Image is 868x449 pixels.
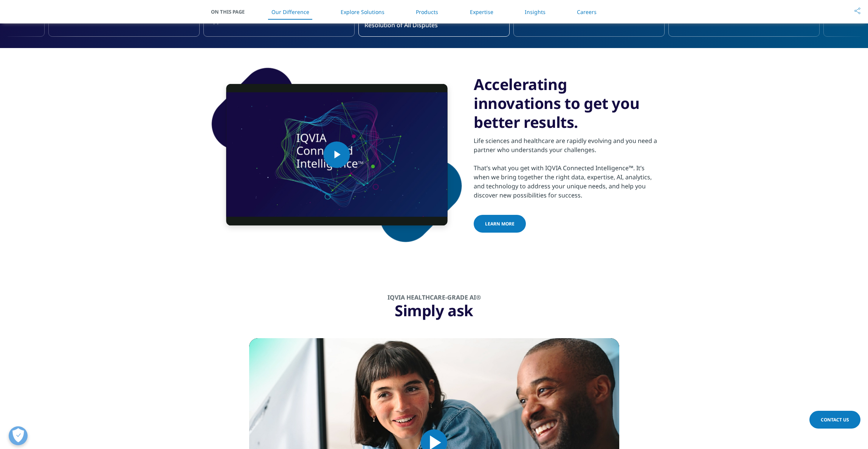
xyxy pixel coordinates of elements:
[470,8,493,16] a: Expertise
[474,132,657,200] div: Life sciences and healthcare are rapidly evolving and you need a partner who understands your cha...
[211,8,253,16] span: On This Page
[324,141,350,168] button: Play Video
[485,221,515,227] span: Learn more
[211,67,462,242] img: shape-1.png
[226,84,447,225] video-js: Video Player
[271,8,309,16] a: Our Difference
[249,294,619,301] div: IQVIA HEALTHCARE-GRADE AI®
[577,8,597,16] a: Careers
[809,411,860,429] a: Contact Us
[525,8,546,16] a: Insights
[249,301,619,320] div: Simply ask
[474,75,657,132] h3: Accelerating innovations to get you better results.
[416,8,438,16] a: Products
[474,215,526,233] a: Learn more
[341,8,384,16] a: Explore Solutions
[9,426,28,445] button: Open Preferences
[821,416,849,423] span: Contact Us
